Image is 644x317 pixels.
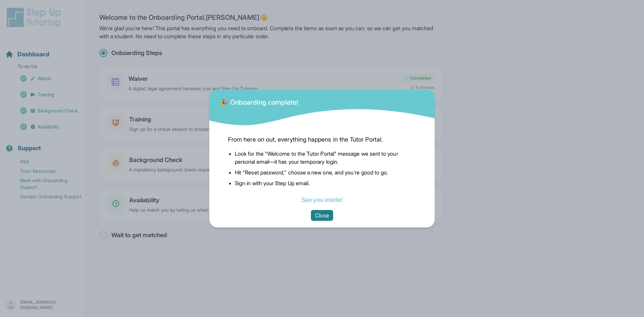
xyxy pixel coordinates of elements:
[235,179,416,187] li: Sign in with your Step Up email.
[228,135,416,144] span: From here on out, everything happens in the Tutor Portal.
[302,196,342,203] a: See you inside!
[235,150,416,166] li: Look for the "Welcome to the Tutor Portal" message we sent to your personal email—it has your tem...
[235,168,416,176] li: Hit "Reset password," choose a new one, and you're good to go.
[220,94,299,107] div: 🎉 Onboarding complete!
[311,210,333,221] button: Close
